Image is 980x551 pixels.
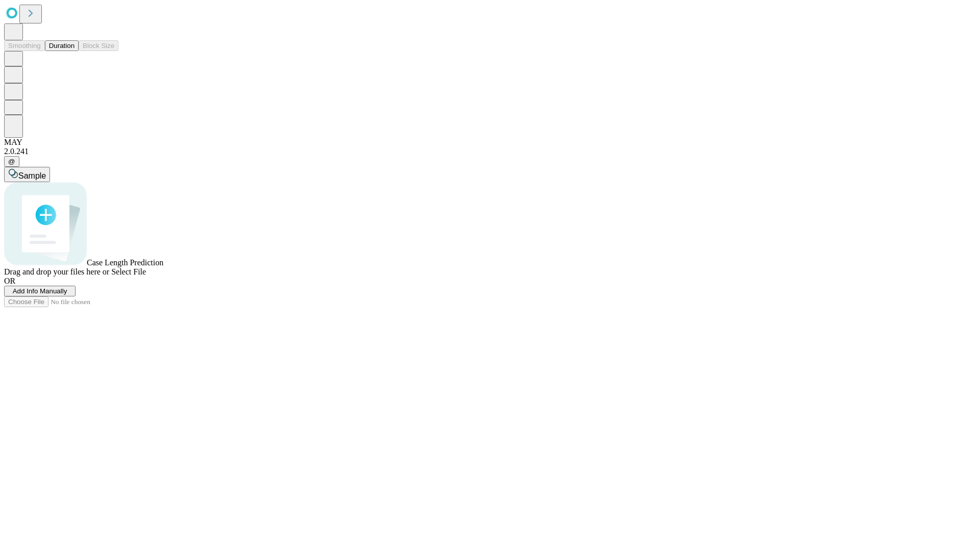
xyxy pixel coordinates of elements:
[4,286,76,296] button: Add Info Manually
[4,167,50,182] button: Sample
[4,40,45,51] button: Smoothing
[4,147,976,156] div: 2.0.241
[8,158,15,165] span: @
[87,258,163,267] span: Case Length Prediction
[4,156,19,167] button: @
[111,267,146,276] span: Select File
[13,287,67,295] span: Add Info Manually
[45,40,79,51] button: Duration
[4,267,109,276] span: Drag and drop your files here or
[79,40,118,51] button: Block Size
[4,138,976,147] div: MAY
[4,277,15,285] span: OR
[18,171,46,180] span: Sample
